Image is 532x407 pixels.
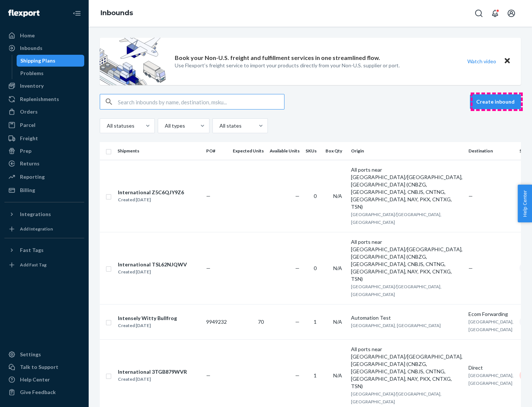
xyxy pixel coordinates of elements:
div: Returns [20,160,40,167]
a: Orders [4,106,84,118]
th: Shipments [115,142,203,160]
div: Ecom Forwarding [468,310,514,318]
a: Inbounds [4,42,84,54]
span: [GEOGRAPHIC_DATA]/[GEOGRAPHIC_DATA], [GEOGRAPHIC_DATA] [351,391,441,404]
a: Settings [4,349,84,360]
input: All statuses [106,122,107,129]
a: Add Integration [4,223,84,235]
span: — [206,193,211,199]
div: Help Center [20,376,50,383]
span: — [295,372,300,379]
span: 1 [314,319,317,325]
div: International Z5C6QJY9Z6 [118,189,184,196]
td: 9949232 [203,304,230,339]
a: Inbounds [100,9,133,17]
span: — [295,265,300,271]
div: Add Integration [20,226,53,232]
span: [GEOGRAPHIC_DATA], [GEOGRAPHIC_DATA] [468,373,514,386]
div: Fast Tags [20,246,44,254]
div: Created [DATE] [118,268,187,276]
div: All ports near [GEOGRAPHIC_DATA]/[GEOGRAPHIC_DATA], [GEOGRAPHIC_DATA] (CNBZG, [GEOGRAPHIC_DATA], ... [351,346,463,390]
a: Add Fast Tag [4,259,84,271]
input: All states [219,122,219,129]
div: Created [DATE] [118,322,177,329]
button: Open notifications [488,6,502,21]
a: Talk to Support [4,361,84,373]
div: Billing [20,186,35,194]
th: Destination [465,142,516,160]
div: Replenishments [20,95,59,103]
th: SKUs [303,142,323,160]
button: Open account menu [504,6,519,21]
span: — [468,265,473,271]
span: N/A [333,372,342,379]
input: All types [164,122,165,129]
th: Expected Units [230,142,267,160]
span: 1 [314,372,317,379]
div: Orders [20,108,38,115]
th: Available Units [267,142,303,160]
span: — [295,319,300,325]
div: Add Fast Tag [20,262,47,268]
button: Fast Tags [4,244,84,256]
div: Parcel [20,121,35,129]
button: Close [502,56,512,67]
a: Home [4,30,84,41]
span: [GEOGRAPHIC_DATA]/[GEOGRAPHIC_DATA], [GEOGRAPHIC_DATA] [351,212,441,225]
a: Shipping Plans [17,55,85,67]
ol: breadcrumbs [95,3,139,24]
span: [GEOGRAPHIC_DATA]/[GEOGRAPHIC_DATA], [GEOGRAPHIC_DATA] [351,284,441,297]
a: Replenishments [4,93,84,105]
button: Watch video [463,56,501,67]
div: International 3TGB879WVR [118,368,187,376]
th: Origin [348,142,465,160]
div: Created [DATE] [118,376,187,383]
span: N/A [333,319,342,325]
button: Open Search Box [471,6,486,21]
div: Prep [20,147,31,155]
a: Parcel [4,119,84,131]
span: 0 [314,265,317,271]
div: Intensely Witty Bullfrog [118,314,177,322]
span: — [295,193,300,199]
div: Freight [20,135,38,142]
span: N/A [333,265,342,271]
div: All ports near [GEOGRAPHIC_DATA]/[GEOGRAPHIC_DATA], [GEOGRAPHIC_DATA] (CNBZG, [GEOGRAPHIC_DATA], ... [351,238,463,283]
span: [GEOGRAPHIC_DATA], [GEOGRAPHIC_DATA] [468,319,514,332]
div: International TSL62NJQWV [118,261,187,268]
button: Help Center [518,185,532,222]
th: Box Qty [323,142,348,160]
div: All ports near [GEOGRAPHIC_DATA]/[GEOGRAPHIC_DATA], [GEOGRAPHIC_DATA] (CNBZG, [GEOGRAPHIC_DATA], ... [351,166,463,211]
button: Integrations [4,208,84,220]
a: Reporting [4,171,84,183]
span: [GEOGRAPHIC_DATA], [GEOGRAPHIC_DATA] [351,323,441,328]
a: Billing [4,184,84,196]
div: Integrations [20,211,51,218]
div: Problems [20,70,44,77]
div: Talk to Support [20,363,58,371]
p: Use Flexport’s freight service to import your products directly from your Non-U.S. supplier or port. [175,62,400,69]
div: Give Feedback [20,388,56,396]
a: Freight [4,132,84,144]
p: Book your Non-U.S. freight and fulfillment services in one streamlined flow. [175,54,380,62]
span: — [206,372,211,379]
span: 70 [258,319,264,325]
input: Search inbounds by name, destination, msku... [118,94,284,109]
div: Inbounds [20,44,42,52]
a: Help Center [4,374,84,386]
div: Reporting [20,173,45,181]
span: N/A [333,193,342,199]
div: Settings [20,351,41,358]
span: — [206,265,211,271]
img: Flexport logo [8,10,40,17]
span: — [468,193,473,199]
span: 0 [314,193,317,199]
div: Home [20,32,35,39]
button: Create inbound [470,94,521,109]
th: PO# [203,142,230,160]
div: Shipping Plans [20,57,55,64]
a: Returns [4,158,84,169]
div: Created [DATE] [118,196,184,203]
a: Inventory [4,80,84,92]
